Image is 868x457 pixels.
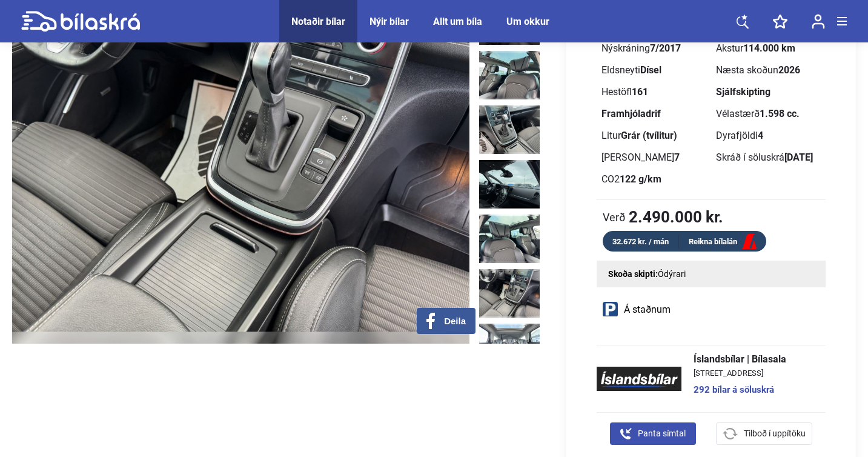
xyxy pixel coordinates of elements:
img: 1753982467_6584552253586029325_26282440206896552.jpg [479,51,540,99]
b: 7/2017 [650,42,681,54]
b: Dísel [640,64,661,76]
img: 1753982468_5487755878229452263_26282441015125338.jpg [479,105,540,154]
img: 1753982470_5429032131574808667_26282442634276715.jpg [479,269,540,318]
img: user-login.svg [812,14,825,29]
div: Akstur [716,44,821,53]
b: 114.000 km [743,42,795,54]
a: 292 bílar á söluskrá [694,385,786,395]
b: 1.598 cc. [760,108,800,119]
span: Tilboð í uppítöku [744,427,806,440]
a: Nýir bílar [369,16,409,27]
span: Verð [603,211,626,223]
span: Deila [444,316,466,327]
b: Grár (tvílitur) [621,130,677,141]
b: Framhjóladrif [601,108,661,119]
div: Skráð í söluskrá [716,153,821,162]
b: 2026 [778,64,800,76]
img: 1753982470_4515489239945428636_26282443071928345.jpg [479,324,540,372]
div: Næsta skoðun [716,65,821,75]
div: Dyrafjöldi [716,131,821,141]
a: Allt um bíla [433,16,482,27]
div: Hestöfl [601,87,706,97]
span: Á staðnum [624,305,671,315]
div: Nýskráning [601,44,706,53]
div: [PERSON_NAME] [601,153,706,162]
b: 4 [758,130,763,141]
img: 1753982469_8708955122794006440_26282442040363278.jpg [479,215,540,263]
div: Litur [601,131,706,141]
img: 1753982468_6685686075293816798_26282441481315685.jpg [479,160,540,208]
strong: Skoða skipti: [608,269,658,279]
div: 32.672 kr. / mán [603,235,679,249]
div: Eldsneyti [601,65,706,75]
span: Íslandsbílar | Bílasala [694,355,786,364]
div: Vélastærð [716,109,821,119]
b: [DATE] [784,152,813,163]
button: Deila [417,308,475,334]
b: 161 [632,86,648,98]
span: Ódýrari [658,269,686,279]
b: 122 g/km [620,173,661,185]
b: Sjálfskipting [716,86,770,98]
b: 2.490.000 kr. [629,209,723,225]
div: CO2 [601,175,706,184]
span: [STREET_ADDRESS] [694,369,786,377]
b: 7 [674,152,680,163]
a: Notaðir bílar [291,16,345,27]
span: Panta símtal [638,427,686,440]
a: Reikna bílalán [679,235,766,250]
a: Um okkur [506,16,549,27]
